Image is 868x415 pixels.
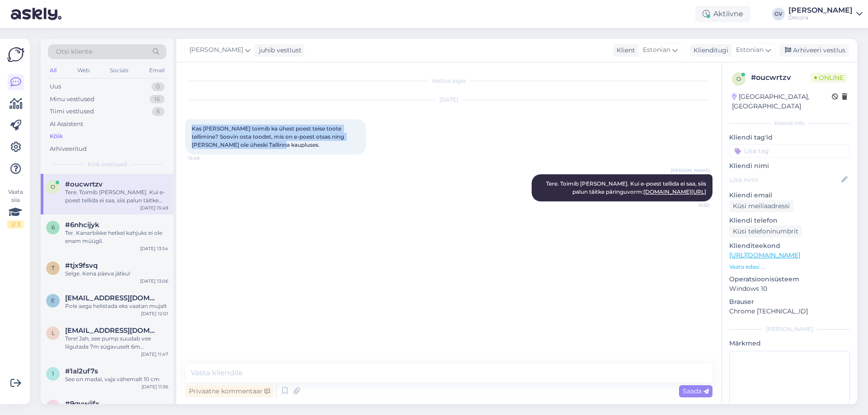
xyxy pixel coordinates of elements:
div: Kliendi info [729,119,850,127]
div: 16 [150,95,165,104]
div: All [48,65,58,76]
div: [DATE] 13:54 [140,245,168,252]
p: Klienditeekond [729,241,850,251]
span: Otsi kliente [56,47,92,56]
div: 0 [151,82,165,91]
span: 15:50 [676,202,710,209]
div: Pole aega helistada eks vaatan mujalt [65,302,168,310]
span: t [52,265,55,271]
div: 6 [152,107,165,116]
p: Kliendi email [729,191,850,200]
span: #9gvwjifx [65,400,99,408]
input: Lisa tag [729,144,850,158]
span: Estonian [736,45,764,55]
span: Saada [683,387,709,395]
div: # oucwrtzv [751,72,811,83]
div: Kõik [50,132,63,141]
div: Tere! Jah, see pump suudab vee liigutada 7m sügavuselt 6m kõrgusele, ehk kokku 13m kõrguste [PERS... [65,335,168,351]
div: Tere. Toimib [PERSON_NAME]. Kui e-poest tellida ei saa, siis palun täitke päringuvorm: [DOMAIN_NA... [65,188,168,205]
span: #6nhcijyk [65,221,99,229]
span: Tere. Toimib [PERSON_NAME]. Kui e-poest tellida ei saa, siis palun täitke päringuvorm: [546,180,708,195]
div: Privaatne kommentaar [185,385,274,397]
div: Ter. Kanarbikke hetkel kahjuks ei ole enam müügil. [65,229,168,245]
div: [PERSON_NAME] [788,7,853,14]
span: [PERSON_NAME] [671,167,710,174]
p: Windows 10 [729,284,850,294]
div: [DATE] 12:01 [141,310,168,317]
div: [DATE] 13:06 [140,278,168,284]
p: Märkmed [729,339,850,348]
span: einard678@hotmail.com [65,294,159,302]
span: #oucwrtzv [65,180,103,188]
div: [GEOGRAPHIC_DATA], [GEOGRAPHIC_DATA] [732,92,832,111]
span: Online [811,73,847,83]
a: [URL][DOMAIN_NAME] [729,251,800,259]
div: Decora [788,14,853,21]
p: Kliendi telefon [729,216,850,225]
p: Kliendi nimi [729,161,850,171]
p: Operatsioonisüsteem [729,275,850,284]
a: [DOMAIN_NAME][URL] [643,188,706,195]
p: Vaata edasi ... [729,263,850,271]
div: [PERSON_NAME] [729,325,850,333]
div: [DATE] 11:47 [141,351,168,358]
input: Lisa nimi [730,175,840,185]
div: [DATE] 11:36 [142,383,168,390]
div: Küsi meiliaadressi [729,200,793,212]
div: Selge. Kena päeva jätku! [65,270,168,278]
span: Estonian [643,45,670,55]
span: 15:49 [188,155,222,162]
span: Kas [PERSON_NAME] toimib ka ühest poest teise toote tellimine? Soovin osta toodet, mis on e-poest... [192,125,345,148]
div: [DATE] 15:49 [140,205,168,211]
div: Socials [108,65,130,76]
div: Email [147,65,166,76]
p: Chrome [TECHNICAL_ID] [729,307,850,316]
img: Askly Logo [7,46,24,63]
div: 2 / 3 [7,220,24,228]
p: Kliendi tag'id [729,133,850,142]
span: o [51,183,55,190]
div: Vaata siia [7,188,24,228]
span: 6 [52,224,55,231]
div: Minu vestlused [50,95,94,104]
div: Vestlus algas [185,77,712,85]
div: Aktiivne [695,6,750,22]
span: larry8916@gmail.com [65,326,159,335]
span: #1al2uf7s [65,367,98,375]
span: 1 [52,370,54,377]
span: 9 [52,403,55,410]
div: Tiimi vestlused [50,107,94,116]
span: l [52,330,55,336]
div: Uus [50,82,61,91]
div: GV [772,8,785,20]
div: juhib vestlust [255,46,302,55]
div: Klient [613,46,635,55]
span: [PERSON_NAME] [189,45,243,55]
span: Kõik vestlused [88,160,127,168]
div: Arhiveeri vestlus [779,44,849,56]
p: Brauser [729,297,850,307]
span: o [736,75,741,82]
div: See on madal, vaja vähemalt 10 cm [65,375,168,383]
div: [DATE] [185,96,712,104]
a: [PERSON_NAME]Decora [788,7,863,21]
div: AI Assistent [50,120,83,129]
div: Arhiveeritud [50,145,87,154]
div: Küsi telefoninumbrit [729,225,802,238]
div: Klienditugi [690,46,728,55]
div: Web [75,65,91,76]
span: e [51,297,55,304]
span: #tjx9fsvq [65,261,98,270]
